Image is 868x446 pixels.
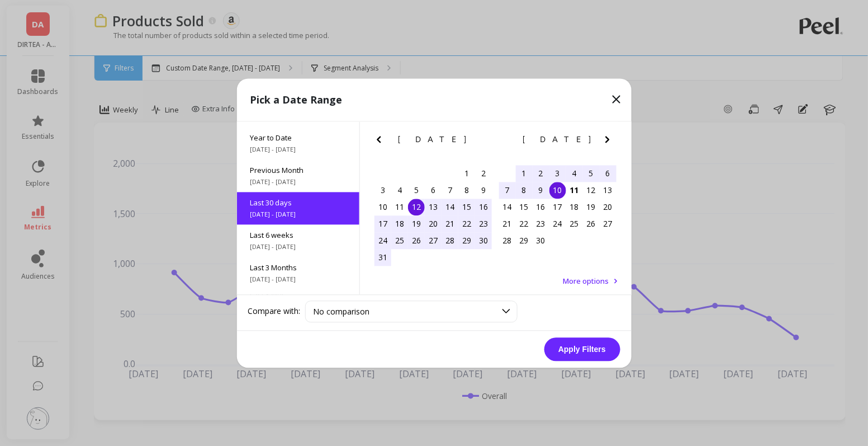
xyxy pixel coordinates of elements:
[458,199,475,215] div: Choose Friday, August 15th, 2025
[398,135,468,144] span: [DATE]
[374,249,391,266] div: Choose Sunday, August 31st, 2025
[496,133,514,151] button: Previous Month
[250,92,343,107] p: Pick a Date Range
[458,215,475,232] div: Choose Friday, August 22nd, 2025
[516,199,533,215] div: Choose Monday, September 15th, 2025
[391,232,408,249] div: Choose Monday, August 25th, 2025
[442,215,458,232] div: Choose Thursday, August 21st, 2025
[583,199,600,215] div: Choose Friday, September 19th, 2025
[544,337,620,361] button: Apply Filters
[374,232,391,249] div: Choose Sunday, August 24th, 2025
[250,275,346,284] span: [DATE] - [DATE]
[533,199,549,215] div: Choose Tuesday, September 16th, 2025
[250,177,346,186] span: [DATE] - [DATE]
[583,165,600,182] div: Choose Friday, September 5th, 2025
[314,306,370,317] span: No comparison
[408,199,425,215] div: Choose Tuesday, August 12th, 2025
[425,232,442,249] div: Choose Wednesday, August 27th, 2025
[475,165,492,182] div: Choose Saturday, August 2nd, 2025
[475,215,492,232] div: Choose Saturday, August 23rd, 2025
[549,199,566,215] div: Choose Wednesday, September 17th, 2025
[391,199,408,215] div: Choose Monday, August 11th, 2025
[425,199,442,215] div: Choose Wednesday, August 13th, 2025
[425,182,442,199] div: Choose Wednesday, August 6th, 2025
[250,262,346,273] span: Last 3 Months
[563,276,609,286] span: More options
[549,215,566,232] div: Choose Wednesday, September 24th, 2025
[442,182,458,199] div: Choose Thursday, August 7th, 2025
[374,199,391,215] div: Choose Sunday, August 10th, 2025
[374,215,391,232] div: Choose Sunday, August 17th, 2025
[425,215,442,232] div: Choose Wednesday, August 20th, 2025
[248,306,301,317] label: Compare with:
[250,145,346,154] span: [DATE] - [DATE]
[250,165,346,175] span: Previous Month
[533,215,549,232] div: Choose Tuesday, September 23rd, 2025
[458,165,475,182] div: Choose Friday, August 1st, 2025
[374,182,391,199] div: Choose Sunday, August 3rd, 2025
[374,165,492,266] div: month 2025-08
[250,133,346,143] span: Year to Date
[250,210,346,219] span: [DATE] - [DATE]
[600,182,616,199] div: Choose Saturday, September 13th, 2025
[516,215,533,232] div: Choose Monday, September 22nd, 2025
[566,199,583,215] div: Choose Thursday, September 18th, 2025
[600,199,616,215] div: Choose Saturday, September 20th, 2025
[549,182,566,199] div: Choose Wednesday, September 10th, 2025
[583,215,600,232] div: Choose Friday, September 26th, 2025
[391,215,408,232] div: Choose Monday, August 18th, 2025
[600,215,616,232] div: Choose Saturday, September 27th, 2025
[391,182,408,199] div: Choose Monday, August 4th, 2025
[566,215,583,232] div: Choose Thursday, September 25th, 2025
[499,165,616,249] div: month 2025-09
[475,182,492,199] div: Choose Saturday, August 9th, 2025
[566,165,583,182] div: Choose Thursday, September 4th, 2025
[372,133,390,151] button: Previous Month
[566,182,583,199] div: Choose Thursday, September 11th, 2025
[499,215,516,232] div: Choose Sunday, September 21st, 2025
[523,135,592,144] span: [DATE]
[250,230,346,240] span: Last 6 weeks
[442,232,458,249] div: Choose Thursday, August 28th, 2025
[583,182,600,199] div: Choose Friday, September 12th, 2025
[533,232,549,249] div: Choose Tuesday, September 30th, 2025
[442,199,458,215] div: Choose Thursday, August 14th, 2025
[499,232,516,249] div: Choose Sunday, September 28th, 2025
[475,232,492,249] div: Choose Saturday, August 30th, 2025
[458,182,475,199] div: Choose Friday, August 8th, 2025
[475,199,492,215] div: Choose Saturday, August 16th, 2025
[476,133,494,151] button: Next Month
[516,232,533,249] div: Choose Monday, September 29th, 2025
[250,198,346,208] span: Last 30 days
[408,215,425,232] div: Choose Tuesday, August 19th, 2025
[516,182,533,199] div: Choose Monday, September 8th, 2025
[499,182,516,199] div: Choose Sunday, September 7th, 2025
[458,232,475,249] div: Choose Friday, August 29th, 2025
[600,165,616,182] div: Choose Saturday, September 6th, 2025
[499,199,516,215] div: Choose Sunday, September 14th, 2025
[408,182,425,199] div: Choose Tuesday, August 5th, 2025
[516,165,533,182] div: Choose Monday, September 1st, 2025
[533,165,549,182] div: Choose Tuesday, September 2nd, 2025
[549,165,566,182] div: Choose Wednesday, September 3rd, 2025
[533,182,549,199] div: Choose Tuesday, September 9th, 2025
[408,232,425,249] div: Choose Tuesday, August 26th, 2025
[601,133,619,151] button: Next Month
[250,242,346,251] span: [DATE] - [DATE]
